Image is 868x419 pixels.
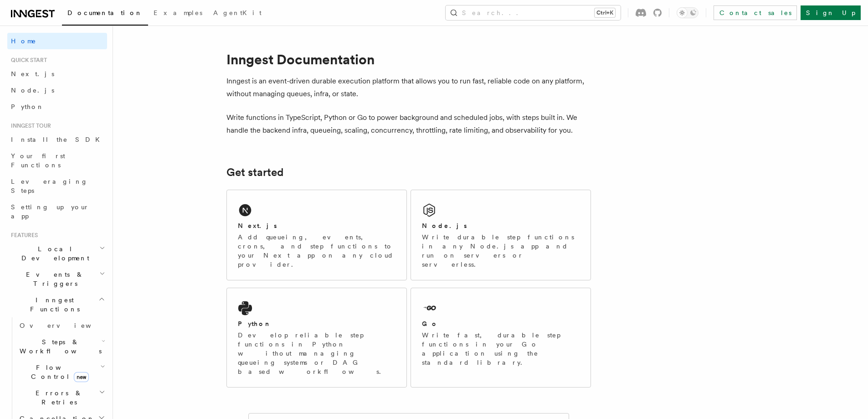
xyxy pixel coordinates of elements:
[11,87,54,94] span: Node.js
[11,203,89,220] span: Setting up your app
[422,233,580,269] p: Write durable step functions in any Node.js app and run on servers or serverless.
[11,70,54,78] span: Next.js
[595,8,615,17] kbd: Ctrl+K
[714,5,797,20] a: Contact sales
[20,322,113,329] span: Overview
[11,36,36,46] span: Home
[7,148,107,173] a: Your first Functions
[411,288,591,388] a: GoWrite fast, durable step functions in your Go application using the standard library.
[226,51,591,67] h1: Inngest Documentation
[154,9,202,16] span: Examples
[7,122,51,129] span: Inngest tour
[226,288,407,388] a: PythonDevelop reliable step functions in Python without managing queueing systems or DAG based wo...
[7,270,99,288] span: Events & Triggers
[422,221,467,230] h2: Node.js
[446,5,621,20] button: Search...Ctrl+K
[16,317,107,334] a: Overview
[238,233,395,269] p: Add queueing, events, crons, and step functions to your Next app on any cloud provider.
[226,190,407,280] a: Next.jsAdd queueing, events, crons, and step functions to your Next app on any cloud provider.
[7,33,107,49] a: Home
[411,190,591,280] a: Node.jsWrite durable step functions in any Node.js app and run on servers or serverless.
[208,3,267,25] a: AgentKit
[16,388,99,407] span: Errors & Retries
[7,57,47,64] span: Quick start
[7,98,107,115] a: Python
[677,7,699,18] button: Toggle dark mode
[213,9,262,16] span: AgentKit
[7,199,107,224] a: Setting up your app
[16,337,102,356] span: Steps & Workflows
[67,9,143,16] span: Documentation
[801,5,861,20] a: Sign Up
[11,178,88,194] span: Leveraging Steps
[62,3,148,26] a: Documentation
[7,131,107,148] a: Install the SDK
[7,266,107,292] button: Events & Triggers
[226,75,591,100] p: Inngest is an event-driven durable execution platform that allows you to run fast, reliable code ...
[11,136,105,143] span: Install the SDK
[7,173,107,199] a: Leveraging Steps
[238,221,277,230] h2: Next.js
[7,292,107,317] button: Inngest Functions
[11,103,44,110] span: Python
[11,152,65,169] span: Your first Functions
[422,319,438,328] h2: Go
[238,331,395,376] p: Develop reliable step functions in Python without managing queueing systems or DAG based workflows.
[16,385,107,410] button: Errors & Retries
[7,244,99,263] span: Local Development
[7,241,107,266] button: Local Development
[16,359,107,385] button: Flow Controlnew
[7,232,38,239] span: Features
[226,166,283,179] a: Get started
[7,82,107,98] a: Node.js
[74,372,89,382] span: new
[422,331,580,367] p: Write fast, durable step functions in your Go application using the standard library.
[148,3,208,25] a: Examples
[226,111,591,137] p: Write functions in TypeScript, Python or Go to power background and scheduled jobs, with steps bu...
[238,319,272,328] h2: Python
[7,66,107,82] a: Next.js
[7,295,98,314] span: Inngest Functions
[16,334,107,359] button: Steps & Workflows
[16,363,100,381] span: Flow Control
